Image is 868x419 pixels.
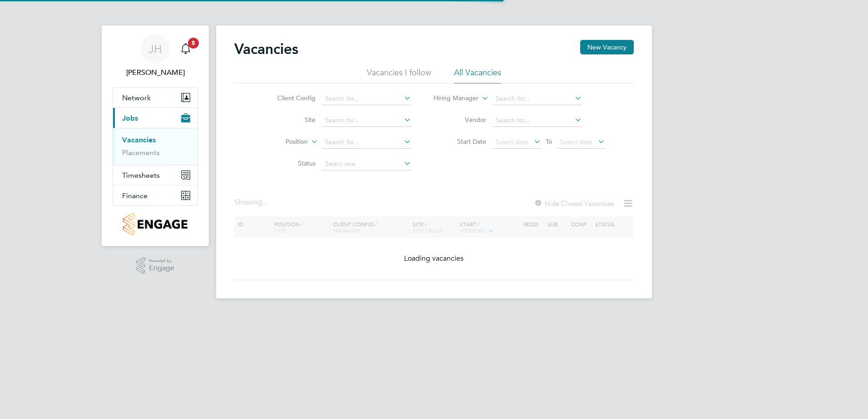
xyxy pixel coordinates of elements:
[543,136,555,147] span: To
[322,93,411,105] input: Search for...
[454,67,501,83] li: All Vacancies
[188,38,199,49] span: 5
[136,257,175,274] a: Powered byEngage
[322,136,411,149] input: Search for...
[322,158,411,171] input: Select one
[493,93,582,105] input: Search for...
[263,94,316,102] label: Client Config
[122,114,138,122] span: Jobs
[234,40,298,58] h2: Vacancies
[122,191,148,200] span: Finance
[234,198,270,207] div: Showing
[263,159,316,167] label: Status
[149,257,174,265] span: Powered by
[113,34,198,78] a: JH[PERSON_NAME]
[113,165,197,185] button: Timesheets
[434,137,486,146] label: Start Date
[113,128,197,165] div: Jobs
[149,264,174,272] span: Engage
[367,67,431,83] li: Vacancies I follow
[534,199,614,208] label: Hide Closed Vacancies
[426,94,478,103] label: Hiring Manager
[560,138,592,146] span: Select date
[148,43,162,55] span: JH
[434,116,486,124] label: Vendor
[256,137,308,146] label: Position
[122,93,151,102] span: Network
[262,198,268,207] span: ...
[122,148,160,157] a: Placements
[123,213,187,235] img: countryside-properties-logo-retina.png
[263,116,316,124] label: Site
[322,114,411,127] input: Search for...
[177,34,195,63] a: 5
[496,138,528,146] span: Select date
[113,213,198,235] a: Go to home page
[102,25,209,246] nav: Main navigation
[122,136,156,144] a: Vacancies
[113,185,197,205] button: Finance
[580,40,634,54] button: New Vacancy
[113,67,198,78] span: Joshua Hall
[113,108,197,128] button: Jobs
[113,88,197,107] button: Network
[122,171,160,180] span: Timesheets
[493,114,582,127] input: Search for...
